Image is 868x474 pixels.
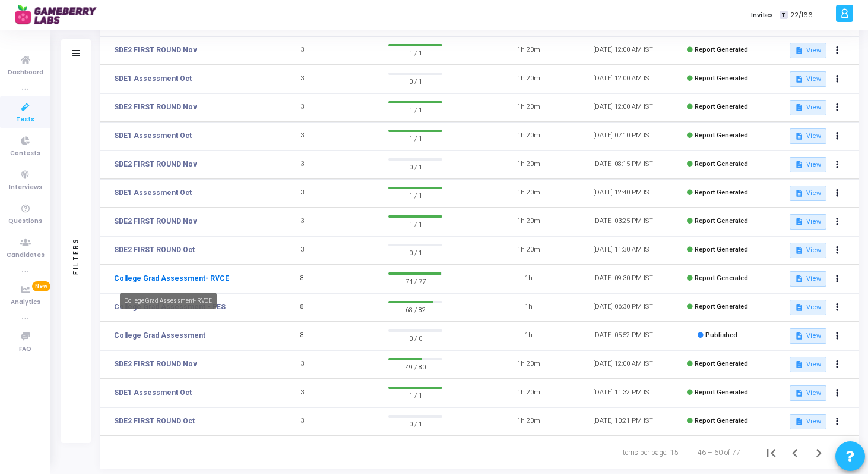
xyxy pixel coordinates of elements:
[790,10,813,20] span: 22/166
[481,150,576,179] td: 1h 20m
[32,281,50,291] span: New
[481,179,576,208] td: 1h 20m
[576,150,670,179] td: [DATE] 08:15 PM IST
[255,379,349,407] td: 3
[576,65,670,93] td: [DATE] 12:00 AM IST
[807,441,831,464] button: Next page
[481,322,576,350] td: 1h
[576,350,670,379] td: [DATE] 12:00 AM IST
[695,160,748,168] span: Report Generated
[795,132,803,140] mat-icon: description
[10,149,40,159] span: Contests
[790,43,826,58] button: View
[790,186,826,201] button: View
[795,418,803,426] mat-icon: description
[114,359,197,369] a: SDE2 FIRST ROUND Nov
[255,293,349,322] td: 8
[481,122,576,150] td: 1h 20m
[759,441,783,464] button: First page
[695,74,748,82] span: Report Generated
[255,265,349,293] td: 8
[388,418,442,429] span: 0 / 1
[695,189,748,196] span: Report Generated
[255,350,349,379] td: 3
[114,73,192,84] a: SDE1 Assessment Oct
[388,218,442,230] span: 1 / 1
[481,208,576,236] td: 1h 20m
[695,131,748,139] span: Report Generated
[576,36,670,65] td: [DATE] 12:00 AM IST
[388,275,442,287] span: 74 / 77
[15,3,104,27] img: logo
[576,122,670,150] td: [DATE] 07:10 PM IST
[795,75,803,83] mat-icon: description
[695,388,748,396] span: Report Generated
[388,132,442,144] span: 1 / 1
[751,10,775,20] label: Invites:
[621,447,668,458] div: Items per page:
[695,274,748,282] span: Report Generated
[790,271,826,287] button: View
[114,130,192,141] a: SDE1 Assessment Oct
[9,183,42,193] span: Interviews
[795,246,803,255] mat-icon: description
[481,379,576,407] td: 1h 20m
[795,360,803,369] mat-icon: description
[481,350,576,379] td: 1h 20m
[388,189,442,201] span: 1 / 1
[795,303,803,312] mat-icon: description
[255,407,349,436] td: 3
[790,214,826,230] button: View
[695,103,748,111] span: Report Generated
[388,103,442,115] span: 1 / 1
[670,447,679,458] div: 15
[114,45,197,55] a: SDE2 FIRST ROUND Nov
[255,122,349,150] td: 3
[7,250,45,260] span: Candidates
[790,328,826,344] button: View
[114,416,195,426] a: SDE2 FIRST ROUND Oct
[71,190,81,321] div: Filters
[695,417,748,425] span: Report Generated
[255,36,349,65] td: 3
[255,236,349,265] td: 3
[795,161,803,169] mat-icon: description
[388,161,442,172] span: 0 / 1
[795,46,803,55] mat-icon: description
[790,243,826,258] button: View
[120,293,217,309] div: College Grad Assessment- RVCE
[795,189,803,197] mat-icon: description
[780,11,787,20] span: T
[695,303,748,310] span: Report Generated
[481,93,576,122] td: 1h 20m
[705,331,737,339] span: Published
[695,46,748,54] span: Report Generated
[114,159,197,169] a: SDE2 FIRST ROUND Nov
[255,150,349,179] td: 3
[114,102,197,112] a: SDE2 FIRST ROUND Nov
[481,293,576,322] td: 1h
[19,344,31,354] span: FAQ
[114,216,197,227] a: SDE2 FIRST ROUND Nov
[576,179,670,208] td: [DATE] 12:40 PM IST
[795,218,803,226] mat-icon: description
[481,236,576,265] td: 1h 20m
[388,303,442,315] span: 68 / 82
[576,379,670,407] td: [DATE] 11:32 PM IST
[481,265,576,293] td: 1h
[576,265,670,293] td: [DATE] 09:30 PM IST
[481,36,576,65] td: 1h 20m
[795,103,803,112] mat-icon: description
[795,275,803,283] mat-icon: description
[388,75,442,87] span: 0 / 1
[831,441,854,464] button: Last page
[388,246,442,258] span: 0 / 1
[790,385,826,401] button: View
[481,407,576,436] td: 1h 20m
[388,46,442,58] span: 1 / 1
[795,389,803,397] mat-icon: description
[16,115,34,125] span: Tests
[695,246,748,253] span: Report Generated
[114,330,205,341] a: College Grad Assessment
[695,217,748,225] span: Report Generated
